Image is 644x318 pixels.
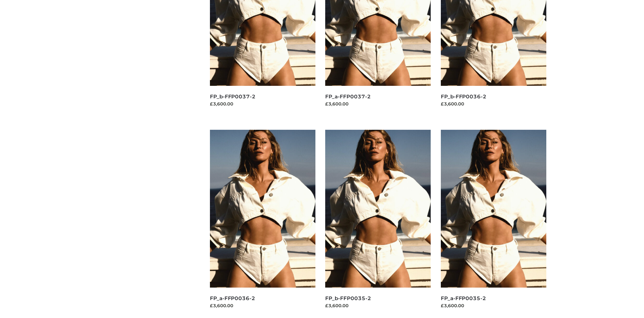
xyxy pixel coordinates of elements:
a: FP_a-FFP0035-2 [441,295,486,301]
a: FP_b-FFP0037-2 [210,93,256,100]
a: FP_b-FFP0035-2 [325,295,371,301]
a: FP_b-FFP0036-2 [441,93,486,100]
a: FP_a-FFP0036-2 [210,295,255,301]
div: £3,600.00 [325,302,431,309]
a: FP_a-FFP0037-2 [325,93,371,100]
div: £3,600.00 [441,302,546,309]
div: £3,600.00 [210,100,315,107]
div: £3,600.00 [441,100,546,107]
div: £3,600.00 [325,100,431,107]
div: £3,600.00 [210,302,315,309]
